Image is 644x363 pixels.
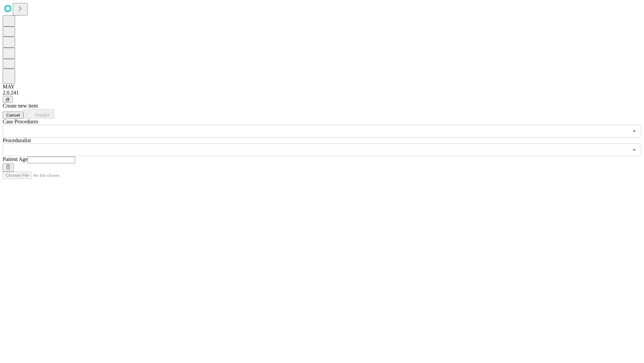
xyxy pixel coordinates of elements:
[630,126,639,136] button: Open
[3,112,23,119] button: Cancel
[3,103,38,109] span: Create new item
[5,97,10,102] span: @
[3,84,641,90] div: MAY
[6,113,20,118] span: Cancel
[3,119,38,124] span: Scheduled Procedure
[35,113,49,118] span: Predict
[3,156,28,162] span: Patient Age
[630,145,639,155] button: Open
[3,90,641,96] div: 2.0.241
[3,96,13,103] button: @
[23,109,54,119] button: Predict
[3,137,31,143] span: Proceduralist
